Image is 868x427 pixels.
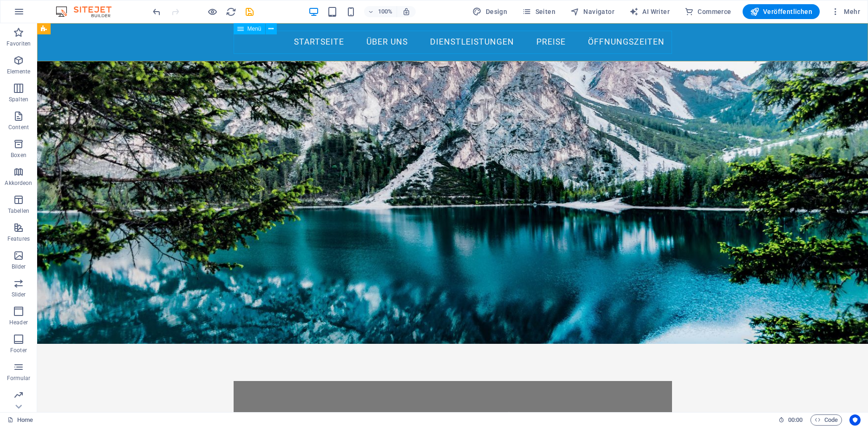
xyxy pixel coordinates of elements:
[151,6,162,17] button: undo
[7,235,30,243] p: Features
[849,414,861,426] button: Usercentrics
[831,7,860,16] span: Mehr
[7,374,31,382] p: Formular
[248,26,261,32] span: Menü
[629,7,670,16] span: AI Writer
[226,7,236,17] i: Seite neu laden
[743,4,820,19] button: Veröffentlichen
[244,6,255,17] button: save
[626,4,673,19] button: AI Writer
[7,40,31,47] p: Favoriten
[10,347,27,354] p: Footer
[522,7,555,16] span: Seiten
[12,263,26,270] p: Bilder
[518,4,559,19] button: Seiten
[11,151,26,159] p: Boxen
[244,7,255,17] i: Save (Ctrl+S)
[469,4,511,19] div: Design (Strg+Alt+Y)
[225,6,236,17] button: reload
[9,96,28,103] p: Spalten
[778,414,803,426] h6: Session-Zeit
[810,414,842,426] button: Code
[472,7,507,16] span: Design
[9,319,28,326] p: Header
[378,6,393,17] h6: 100%
[570,7,614,16] span: Navigator
[53,6,123,17] img: Editor Logo
[685,7,731,16] span: Commerce
[12,291,26,298] p: Slider
[7,414,33,426] a: Klick, um Auswahl aufzuheben. Doppelklick öffnet Seitenverwaltung
[469,4,511,19] button: Design
[364,6,397,17] button: 100%
[8,124,29,131] p: Content
[8,207,29,215] p: Tabellen
[402,7,411,16] i: Bei Größenänderung Zoomstufe automatisch an das gewählte Gerät anpassen.
[7,68,31,75] p: Elemente
[815,414,838,426] span: Code
[750,7,812,16] span: Veröffentlichen
[5,179,32,187] p: Akkordeon
[567,4,618,19] button: Navigator
[788,414,803,426] span: 00 00
[827,4,864,19] button: Mehr
[681,4,735,19] button: Commerce
[795,416,796,423] span: :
